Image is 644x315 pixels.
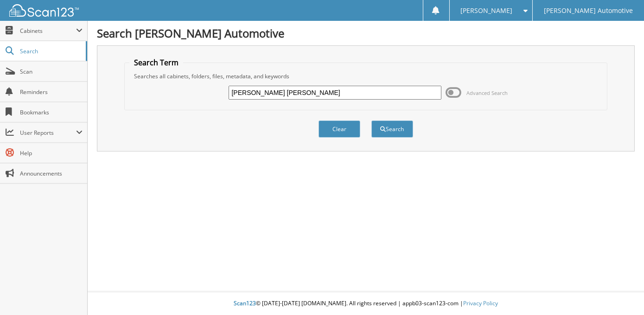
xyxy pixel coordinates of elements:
span: User Reports [20,129,76,137]
span: [PERSON_NAME] [460,8,512,13]
span: Scan123 [234,299,256,307]
span: Scan [20,68,83,76]
span: Announcements [20,170,83,177]
img: scan123-logo-white.svg [9,4,79,17]
button: Clear [319,120,360,138]
span: [PERSON_NAME] Automotive [544,8,633,13]
legend: Search Term [129,57,183,68]
span: Advanced Search [467,89,508,96]
h1: Search [PERSON_NAME] Automotive [97,25,635,41]
span: Bookmarks [20,108,83,116]
a: Privacy Policy [463,299,498,307]
span: Reminders [20,88,83,96]
div: © [DATE]-[DATE] [DOMAIN_NAME]. All rights reserved | appb03-scan123-com | [88,292,644,315]
span: Help [20,149,83,157]
span: Search [20,47,81,55]
span: Cabinets [20,27,76,35]
button: Search [371,120,413,138]
div: Searches all cabinets, folders, files, metadata, and keywords [129,72,602,80]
